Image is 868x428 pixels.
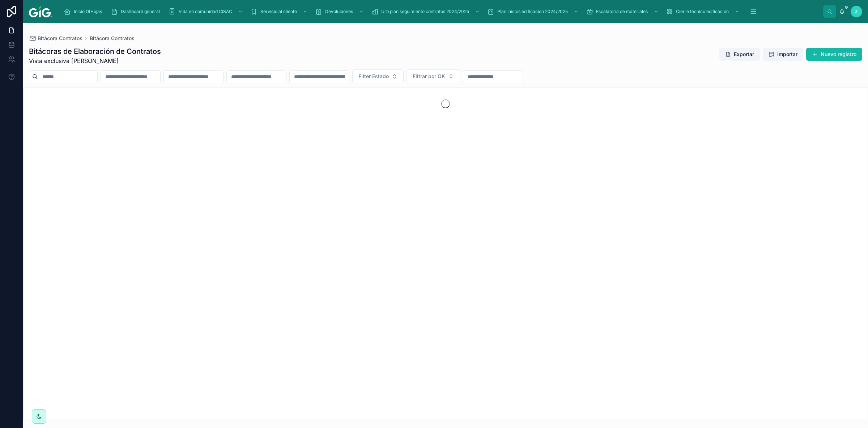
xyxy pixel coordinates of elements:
div: scrollable content [58,4,823,20]
span: Inicio OtHojas [74,9,102,14]
span: Servicio al cliente [260,9,297,14]
span: Devoluciones [325,9,353,14]
button: Exportar [719,48,760,61]
a: Plan Inicios edificación 2024/2025 [485,5,582,18]
h1: Bitácoras de Elaboración de Contratos [29,46,161,56]
span: Plan Inicios edificación 2024/2025 [497,9,568,14]
span: Urb plan seguimiento contratos 2024/2025 [381,9,469,14]
span: Vista exclusiva [PERSON_NAME] [29,56,161,65]
a: Devoluciones [313,5,367,18]
button: Select Button [352,69,404,83]
span: Vida en comunidad CISAC [179,9,232,14]
button: Importar [763,48,803,61]
a: Bitácora Contratos [29,35,82,42]
a: Servicio al cliente [248,5,311,18]
button: Nuevo registro [806,48,862,61]
a: Vida en comunidad CISAC [166,5,247,18]
span: Z [855,9,858,14]
span: Dashboard general [121,9,160,14]
a: Inicio OtHojas [61,5,107,18]
button: Select Button [407,69,460,83]
a: Bitácora Contratos [90,35,135,42]
a: Cierre técnico edificación [664,5,743,18]
span: Filter Estado [358,73,389,80]
a: Urb plan seguimiento contratos 2024/2025 [369,5,484,18]
span: Importar [777,51,797,58]
img: App logo [29,6,52,17]
span: Filtrar por OK [413,73,445,80]
span: Cierre técnico edificación [676,9,729,14]
a: Dashboard general [109,5,165,18]
a: Escalatoria de materiales [584,5,662,18]
span: Bitácora Contratos [38,35,82,42]
span: Escalatoria de materiales [596,9,648,14]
